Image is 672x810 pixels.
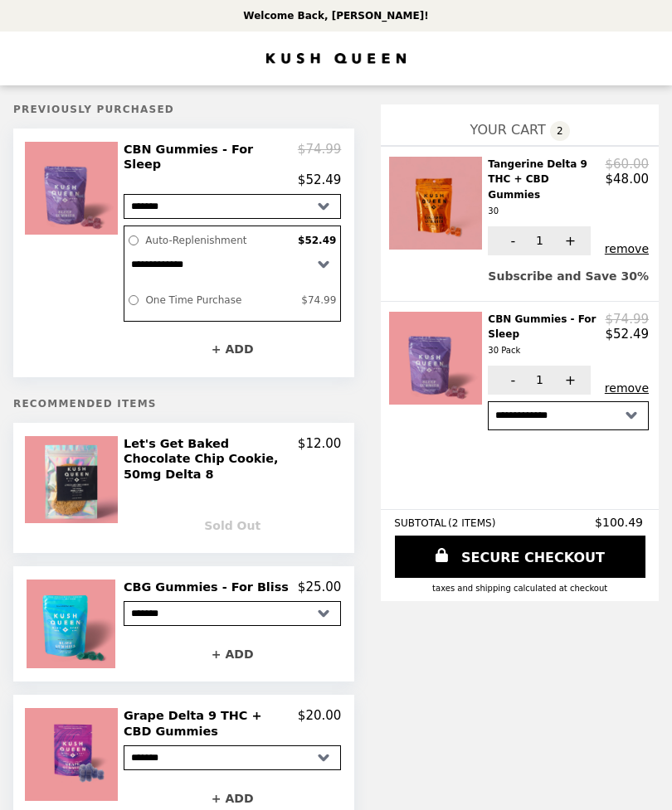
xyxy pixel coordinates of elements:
[124,194,341,219] select: Select a product variant
[124,580,295,594] h2: CBG Gummies - For Bliss
[141,230,294,250] label: Auto-Replenishment
[389,312,486,405] img: CBN Gummies - For Sleep
[297,290,340,310] label: $74.99
[141,290,297,310] label: One Time Purchase
[470,122,546,138] span: YOUR CART
[298,172,342,187] p: $52.49
[124,142,298,172] h2: CBN Gummies - For Sleep
[488,226,533,255] button: -
[298,142,342,172] p: $74.99
[536,234,543,247] span: 1
[298,580,342,594] p: $25.00
[395,536,645,578] a: SECURE CHECKOUT
[488,157,605,220] h2: Tangerine Delta 9 THC + CBD Gummies
[394,517,448,529] span: SUBTOTAL
[124,436,298,482] h2: Let's Get Baked Chocolate Chip Cookie, 50mg Delta 8
[605,242,649,255] button: remove
[545,226,591,255] button: +
[605,381,649,395] button: remove
[27,580,119,668] img: CBG Gummies - For Bliss
[266,41,406,75] img: Brand Logo
[25,142,122,235] img: CBN Gummies - For Sleep
[488,312,605,359] h2: CBN Gummies - For Sleep
[25,708,122,801] img: Grape Delta 9 THC + CBD Gummies
[389,157,486,250] img: Tangerine Delta 9 THC + CBD Gummies
[124,708,298,739] h2: Grape Delta 9 THC + CBD Gummies
[124,639,341,668] button: + ADD
[550,121,570,141] span: 2
[488,401,649,430] select: Select a subscription option
[606,172,650,187] p: $48.00
[606,327,650,342] p: $52.49
[488,204,598,219] div: 30
[298,436,342,482] p: $12.00
[294,230,340,250] label: $52.49
[124,601,341,626] select: Select a product variant
[394,584,645,593] div: Taxes and Shipping calculated at checkout
[488,262,649,291] button: Subscribe and Save 30%
[13,104,354,115] h5: Previously Purchased
[124,745,341,770] select: Select a product variant
[124,250,340,279] select: Select a subscription option
[25,436,122,524] img: Let's Get Baked Chocolate Chip Cookie, 50mg Delta 8
[488,366,533,395] button: -
[606,312,650,327] p: $74.99
[595,516,645,529] span: $100.49
[298,708,342,739] p: $20.00
[448,517,495,529] span: ( 2 ITEMS )
[536,373,543,386] span: 1
[243,10,428,22] p: Welcome Back, [PERSON_NAME]!
[13,398,354,410] h5: Recommended Items
[488,343,598,358] div: 30 Pack
[545,366,591,395] button: +
[606,157,650,172] p: $60.00
[124,335,341,364] button: + ADD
